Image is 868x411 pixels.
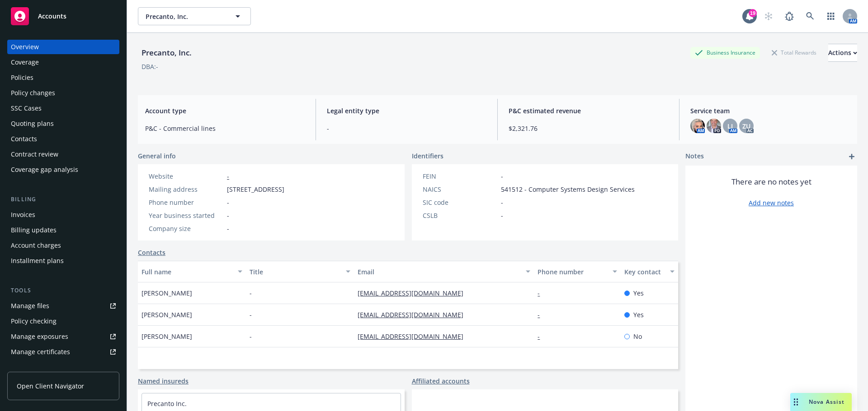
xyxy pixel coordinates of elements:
[149,198,223,207] div: Phone number
[534,261,620,282] button: Phone number
[11,132,37,146] div: Contacts
[142,310,192,319] span: [PERSON_NAME]
[7,238,119,253] a: Account charges
[780,7,798,25] a: Report a Bug
[707,119,721,133] img: photo
[828,44,857,62] button: Actions
[7,162,119,177] a: Coverage gap analysis
[7,132,119,146] a: Contacts
[142,288,192,298] span: [PERSON_NAME]
[358,289,471,297] a: [EMAIL_ADDRESS][DOMAIN_NAME]
[246,261,354,282] button: Title
[790,393,802,411] div: Drag to move
[146,12,224,21] span: Precanto, Inc.
[227,224,229,233] span: -
[11,329,68,344] div: Manage exposures
[7,4,119,29] a: Accounts
[846,151,857,162] a: add
[227,185,284,194] span: [STREET_ADDRESS]
[790,393,852,411] button: Nova Assist
[11,101,42,115] div: SSC Cases
[7,254,119,268] a: Installment plans
[17,381,84,391] span: Open Client Navigator
[11,238,61,253] div: Account charges
[412,376,470,386] a: Affiliated accounts
[250,288,252,298] span: -
[358,310,471,319] a: [EMAIL_ADDRESS][DOMAIN_NAME]
[7,55,119,69] a: Coverage
[7,147,119,162] a: Contract review
[138,47,195,59] div: Precanto, Inc.
[38,13,66,20] span: Accounts
[7,360,119,374] a: Manage claims
[423,185,497,194] div: NAICS
[138,261,246,282] button: Full name
[327,124,486,133] span: -
[7,314,119,328] a: Policy checking
[11,299,49,313] div: Manage files
[767,47,821,58] div: Total Rewards
[11,360,57,374] div: Manage claims
[227,211,229,220] span: -
[250,310,252,319] span: -
[142,267,232,277] div: Full name
[742,121,750,131] span: ZU
[685,151,704,162] span: Notes
[501,198,503,207] span: -
[11,86,55,100] div: Policy changes
[250,267,340,277] div: Title
[11,147,58,162] div: Contract review
[633,288,644,298] span: Yes
[138,7,251,25] button: Precanto, Inc.
[749,198,794,208] a: Add new notes
[142,332,192,341] span: [PERSON_NAME]
[11,116,54,131] div: Quoting plans
[250,332,252,341] span: -
[624,267,665,277] div: Key contact
[142,62,158,71] div: DBA: -
[227,172,229,180] a: -
[501,185,635,194] span: 541512 - Computer Systems Design Services
[11,40,39,54] div: Overview
[412,151,443,161] span: Identifiers
[11,70,33,85] div: Policies
[11,208,35,222] div: Invoices
[227,198,229,207] span: -
[538,267,607,277] div: Phone number
[7,286,119,295] div: Tools
[828,44,857,61] div: Actions
[509,124,668,133] span: $2,321.76
[501,211,503,220] span: -
[147,399,187,408] a: Precanto Inc.
[501,171,503,181] span: -
[538,289,547,297] a: -
[7,345,119,359] a: Manage certificates
[633,310,644,319] span: Yes
[822,7,840,25] a: Switch app
[759,7,778,25] a: Start snowing
[423,171,497,181] div: FEIN
[11,345,70,359] div: Manage certificates
[149,211,223,220] div: Year business started
[7,299,119,313] a: Manage files
[801,7,819,25] a: Search
[11,55,39,69] div: Coverage
[7,40,119,54] a: Overview
[538,310,547,319] a: -
[7,195,119,204] div: Billing
[11,223,57,237] div: Billing updates
[7,116,119,131] a: Quoting plans
[7,70,119,85] a: Policies
[7,86,119,100] a: Policy changes
[749,9,757,17] div: 19
[7,329,119,344] span: Manage exposures
[809,398,844,406] span: Nova Assist
[7,208,119,222] a: Invoices
[138,248,165,257] a: Contacts
[149,185,223,194] div: Mailing address
[138,376,189,386] a: Named insureds
[727,121,733,131] span: LI
[149,171,223,181] div: Website
[690,119,705,133] img: photo
[11,254,64,268] div: Installment plans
